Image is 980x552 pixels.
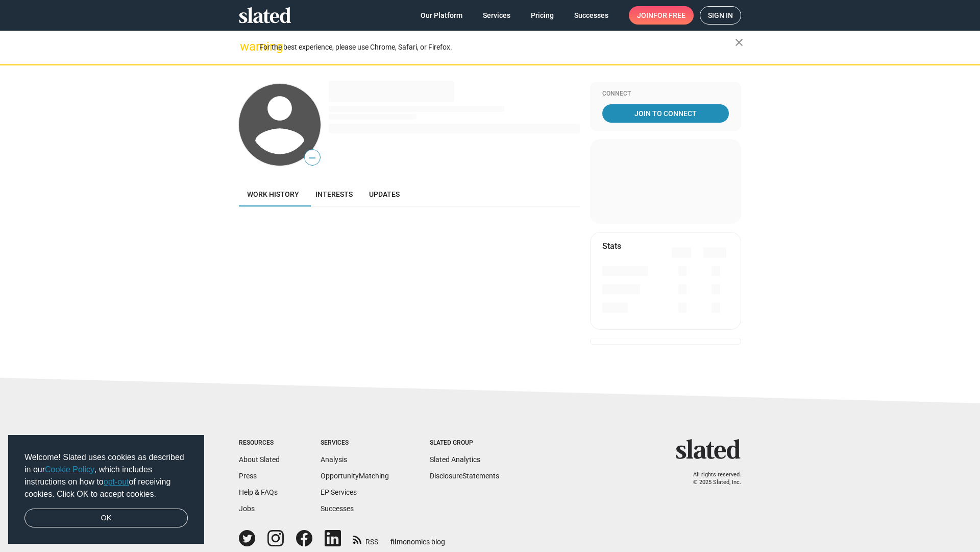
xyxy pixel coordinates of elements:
[604,104,727,123] span: Join To Connect
[531,6,554,25] span: Pricing
[353,531,378,547] a: RSS
[240,40,252,53] mat-icon: warning
[602,104,729,123] a: Join To Connect
[369,190,400,198] span: Updates
[430,472,499,480] a: DisclosureStatements
[321,488,357,496] a: EP Services
[412,6,471,25] a: Our Platform
[361,182,408,206] a: Updates
[390,529,445,547] a: filmonomics blog
[430,439,499,447] div: Slated Group
[390,538,403,546] span: film
[239,439,280,447] div: Resources
[602,90,729,98] div: Connect
[321,472,389,480] a: OpportunityMatching
[708,7,733,24] span: Sign in
[566,6,617,25] a: Successes
[321,504,354,513] a: Successes
[239,472,257,480] a: Press
[315,190,353,198] span: Interests
[321,439,389,447] div: Services
[307,182,361,206] a: Interests
[682,471,741,486] p: All rights reserved. © 2025 Slated, Inc.
[24,509,188,528] a: dismiss cookie message
[239,455,280,464] a: About Slated
[700,6,741,25] a: Sign in
[8,435,204,544] div: cookieconsent
[523,6,562,25] a: Pricing
[653,6,685,25] span: for free
[475,6,519,25] a: Services
[45,465,94,474] a: Cookie Policy
[733,36,745,49] mat-icon: close
[305,151,320,165] span: —
[629,6,694,25] a: Joinfor free
[321,455,347,464] a: Analysis
[239,488,278,496] a: Help & FAQs
[602,241,621,251] mat-card-title: Stats
[421,6,462,25] span: Our Platform
[239,182,307,206] a: Work history
[637,6,685,25] span: Join
[239,504,255,513] a: Jobs
[483,6,510,25] span: Services
[259,40,735,54] div: For the best experience, please use Chrome, Safari, or Firefox.
[24,451,188,500] span: Welcome! Slated uses cookies as described in our , which includes instructions on how to of recei...
[430,455,480,464] a: Slated Analytics
[574,6,608,25] span: Successes
[247,190,299,198] span: Work history
[104,477,129,486] a: opt-out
